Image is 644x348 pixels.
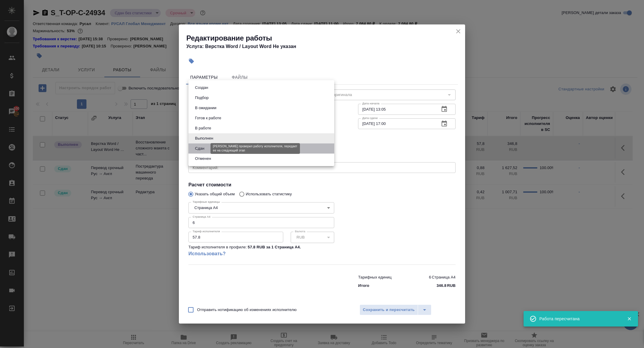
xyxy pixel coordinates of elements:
button: Сдан [193,145,206,152]
button: Выполнен [193,135,215,142]
button: Готов к работе [193,115,223,121]
button: В работе [193,125,213,132]
button: Закрыть [623,316,635,321]
button: Отменен [193,155,213,162]
div: Работа пересчитана [539,316,618,322]
button: В ожидании [193,105,218,111]
button: Создан [193,84,210,91]
button: Подбор [193,95,210,101]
